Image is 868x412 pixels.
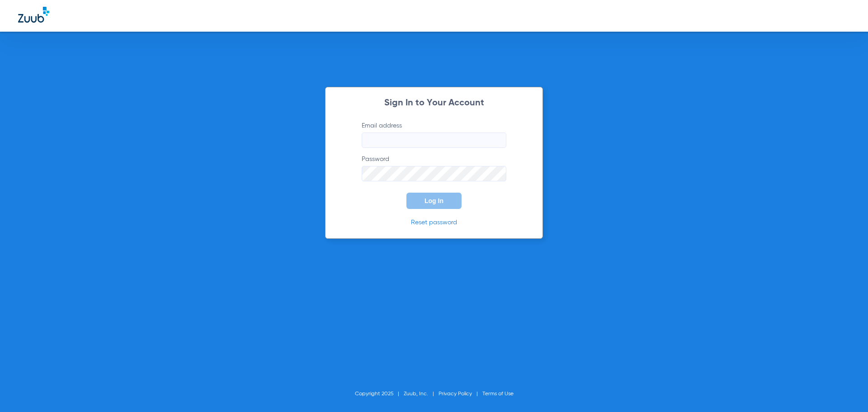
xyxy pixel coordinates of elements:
a: Reset password [411,219,457,226]
img: Zuub Logo [18,7,49,23]
input: Password [362,166,506,181]
input: Email address [362,133,506,148]
a: Privacy Policy [439,391,472,397]
li: Copyright 2025 [355,389,404,398]
a: Terms of Use [482,391,514,397]
iframe: Chat Widget [823,369,868,412]
span: Log In [425,197,443,204]
button: Log In [406,193,462,209]
label: Email address [362,121,506,148]
h2: Sign In to Your Account [348,99,520,108]
li: Zuub, Inc. [404,389,439,398]
label: Password [362,155,506,181]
